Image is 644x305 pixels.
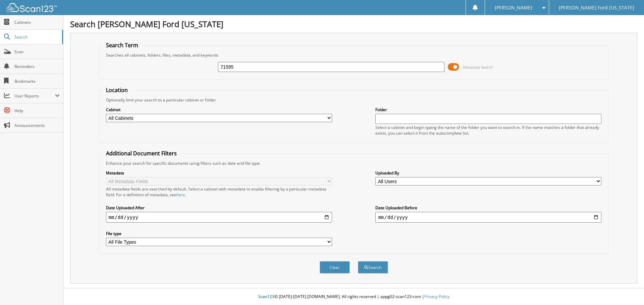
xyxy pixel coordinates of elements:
[375,107,601,112] label: Folder
[424,294,449,299] a: Privacy Policy
[610,273,644,305] iframe: Chat Widget
[375,170,601,176] label: Uploaded By
[103,150,180,157] legend: Additional Document Filters
[103,42,142,49] legend: Search Term
[63,289,644,305] div: © [DATE]-[DATE] [DOMAIN_NAME]. All rights reserved | appg02-scan123-com |
[14,49,60,55] span: Scan
[14,93,55,99] span: User Reports
[106,186,332,198] div: All metadata fields are searched by default. Select a cabinet with metadata to enable filtering b...
[320,261,350,274] button: Clear
[103,52,605,58] div: Searches all cabinets, folders, files, metadata, and keywords
[14,108,60,113] span: Help
[375,205,601,211] label: Date Uploaded Before
[103,160,605,166] div: Enhance your search for specific documents using filters such as date and file type.
[495,6,532,10] span: [PERSON_NAME]
[375,212,601,223] input: end
[559,6,634,10] span: [PERSON_NAME] Ford [US_STATE]
[14,78,60,84] span: Bookmarks
[258,294,274,299] span: Scan123
[103,86,131,94] legend: Location
[106,107,332,112] label: Cabinet
[358,261,388,274] button: Search
[106,170,332,176] label: Metadata
[106,231,332,236] label: File type
[14,123,60,128] span: Announcements
[176,192,185,198] a: here
[14,64,60,69] span: Reminders
[463,65,493,70] span: Advanced Search
[7,3,57,12] img: scan123-logo-white.svg
[103,97,605,103] div: Optionally limit your search to a particular cabinet or folder
[70,18,637,29] h1: Search [PERSON_NAME] Ford [US_STATE]
[106,205,332,211] label: Date Uploaded After
[14,19,60,25] span: Cabinets
[14,34,59,40] span: Search
[375,125,601,136] div: Select a cabinet and begin typing the name of the folder you want to search in. If the name match...
[106,212,332,223] input: start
